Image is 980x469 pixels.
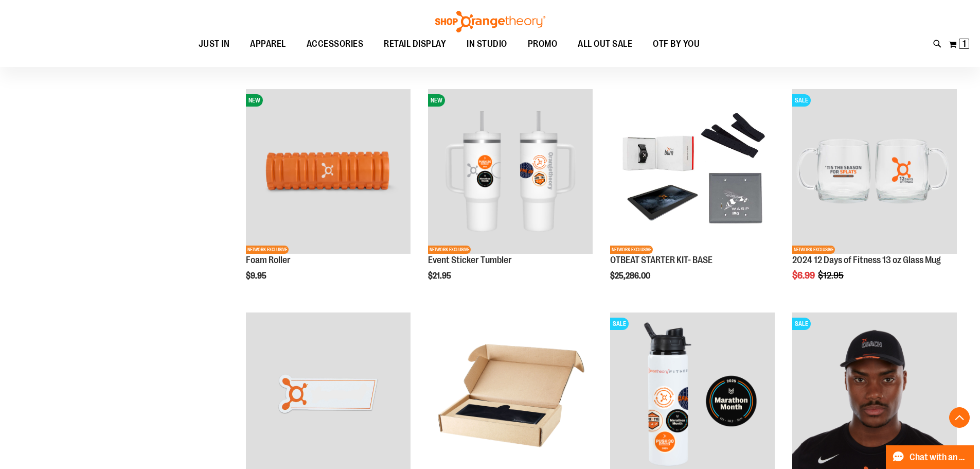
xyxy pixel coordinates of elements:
span: PROMO [528,32,558,56]
img: OTBEAT STARTER KIT- BASE [610,89,775,254]
div: product [787,84,962,307]
a: OTF 40 oz. Sticker TumblerNEWNETWORK EXCLUSIVE [428,89,593,255]
button: Back To Top [949,407,970,428]
a: 2024 12 Days of Fitness 13 oz Glass Mug [792,255,941,265]
a: Foam RollerNEWNETWORK EXCLUSIVE [246,89,411,255]
span: $9.95 [246,271,268,281]
div: product [241,84,416,307]
span: NETWORK EXCLUSIVE [428,246,471,254]
img: Foam Roller [246,89,411,254]
span: Chat with an Expert [910,453,968,462]
a: Main image of 2024 12 Days of Fitness 13 oz Glass MugSALENETWORK EXCLUSIVE [792,89,957,255]
span: NETWORK EXCLUSIVE [792,246,835,254]
span: NEW [428,94,445,107]
span: ALL OUT SALE [578,32,632,56]
span: SALE [610,318,629,330]
a: Foam Roller [246,255,291,265]
img: Main image of 2024 12 Days of Fitness 13 oz Glass Mug [792,89,957,254]
span: NETWORK EXCLUSIVE [610,246,653,254]
a: Event Sticker Tumbler [428,255,512,265]
span: APPAREL [250,32,286,56]
span: SALE [792,94,811,107]
span: JUST IN [199,32,230,56]
span: NEW [246,94,263,107]
a: OTBEAT STARTER KIT- BASENETWORK EXCLUSIVE [610,89,775,255]
span: RETAIL DISPLAY [384,32,446,56]
span: $21.95 [428,271,453,281]
span: $25,286.00 [610,271,652,281]
button: Chat with an Expert [886,445,974,469]
span: SALE [792,318,811,330]
img: OTF 40 oz. Sticker Tumbler [428,89,593,254]
span: 1 [963,39,966,49]
span: ACCESSORIES [307,32,364,56]
span: $6.99 [792,270,816,281]
a: OTBEAT STARTER KIT- BASE [610,255,712,265]
span: NETWORK EXCLUSIVE [246,246,289,254]
span: OTF BY YOU [653,32,700,56]
span: IN STUDIO [467,32,507,56]
div: product [605,84,780,307]
img: Shop Orangetheory [434,11,547,32]
div: product [423,84,598,307]
span: $12.95 [818,270,845,281]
